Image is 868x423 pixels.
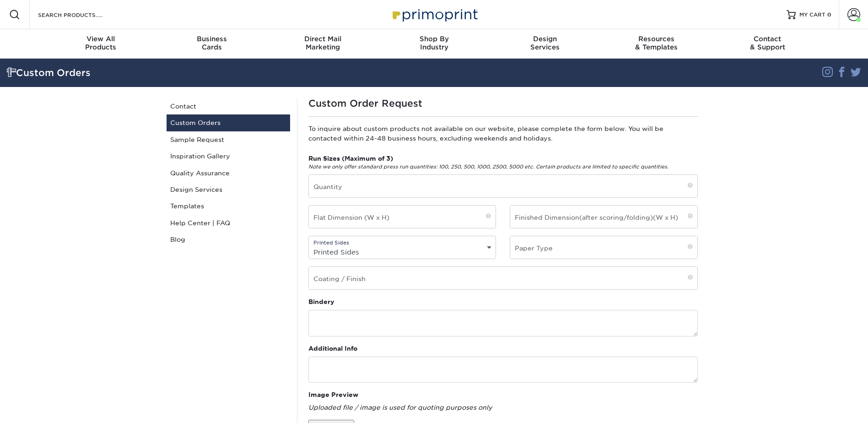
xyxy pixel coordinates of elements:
[388,5,480,24] img: Primoprint
[156,29,267,59] a: BusinessCards
[827,11,831,18] span: 0
[37,9,126,20] input: SEARCH PRODUCTS.....
[712,35,823,51] div: & Support
[378,29,490,59] a: Shop ByIndustry
[712,35,823,43] span: Contact
[167,181,290,198] a: Design Services
[378,35,490,51] div: Industry
[167,165,290,181] a: Quality Assurance
[167,131,290,148] a: Sample Request
[156,35,267,43] span: Business
[45,35,156,51] div: Products
[601,35,712,43] span: Resources
[490,29,601,59] a: DesignServices
[308,155,393,162] strong: Run Sizes (Maximum of 3)
[799,11,825,19] span: MY CART
[308,345,357,352] strong: Additional Info
[601,35,712,51] div: & Templates
[601,29,712,59] a: Resources& Templates
[167,148,290,164] a: Inspiration Gallery
[167,231,290,248] a: Blog
[308,164,669,170] em: Note we only offer standard press run quantities: 100, 250, 500, 1000, 2500, 5000 etc. Certain pr...
[45,35,156,43] span: View All
[267,29,378,59] a: Direct MailMarketing
[308,391,358,398] strong: Image Preview
[45,29,156,59] a: View AllProducts
[167,215,290,231] a: Help Center | FAQ
[167,114,290,131] a: Custom Orders
[490,35,601,43] span: Design
[378,35,490,43] span: Shop By
[156,35,267,51] div: Cards
[267,35,378,43] span: Direct Mail
[167,198,290,214] a: Templates
[267,35,378,51] div: Marketing
[712,29,823,59] a: Contact& Support
[167,98,290,114] a: Contact
[308,298,334,305] strong: Bindery
[308,404,492,411] em: Uploaded file / image is used for quoting purposes only
[308,98,698,109] h1: Custom Order Request
[308,124,698,143] p: To inquire about custom products not available on our website, please complete the form below. Yo...
[490,35,601,51] div: Services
